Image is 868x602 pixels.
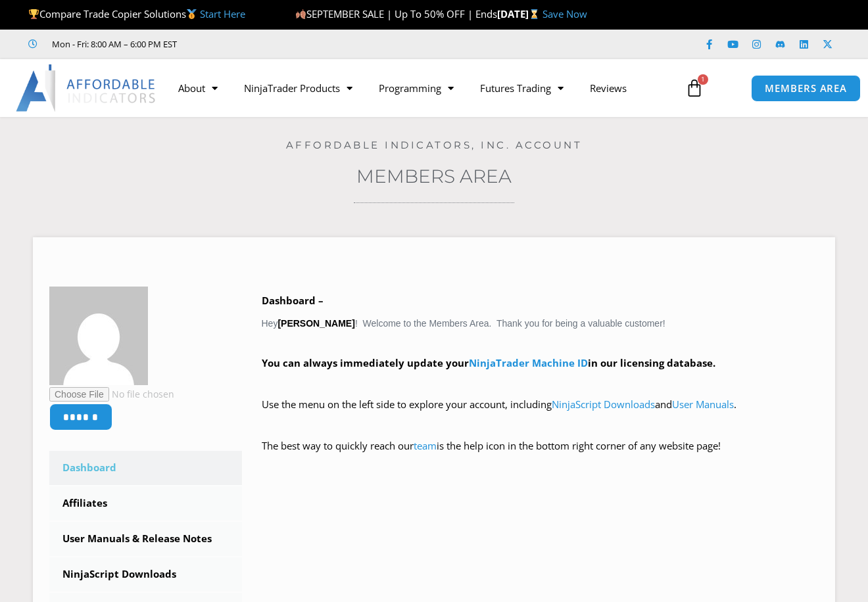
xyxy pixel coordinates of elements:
a: About [165,73,231,103]
a: Members Area [356,165,512,187]
a: NinjaTrader Products [231,73,366,103]
a: NinjaScript Downloads [49,557,242,591]
a: Affordable Indicators, Inc. Account [286,139,583,151]
img: 🏆 [29,9,39,19]
img: 🥇 [187,9,197,19]
img: 306a39d853fe7ca0a83b64c3a9ab38c2617219f6aea081d20322e8e32295346b [49,287,148,385]
a: MEMBERS AREA [751,75,861,102]
a: User Manuals [672,398,734,411]
span: SEPTEMBER SALE | Up To 50% OFF | Ends [295,7,497,20]
span: Compare Trade Copier Solutions [28,7,245,20]
strong: You can always immediately update your in our licensing database. [262,356,715,369]
b: Dashboard – [262,294,324,307]
a: Futures Trading [467,73,577,103]
a: NinjaTrader Machine ID [469,356,588,369]
iframe: Customer reviews powered by Trustpilot [195,37,393,51]
a: Dashboard [49,451,242,485]
img: LogoAI | Affordable Indicators – NinjaTrader [16,64,157,112]
span: 1 [698,74,708,85]
a: Affiliates [49,486,242,521]
span: MEMBERS AREA [765,83,847,93]
img: ⌛ [529,9,539,19]
a: Reviews [577,73,640,103]
strong: [DATE] [497,7,542,20]
p: Use the menu on the left side to explore your account, including and . [262,396,819,432]
a: NinjaScript Downloads [552,398,655,411]
div: Hey ! Welcome to the Members Area. Thank you for being a valuable customer! [262,292,819,474]
strong: [PERSON_NAME] [277,318,354,329]
a: User Manuals & Release Notes [49,522,242,556]
nav: Menu [165,73,677,103]
a: Save Now [542,7,587,20]
a: 1 [665,69,723,107]
span: Mon - Fri: 8:00 AM – 6:00 PM EST [49,36,177,52]
img: 🍂 [296,9,306,19]
a: Start Here [200,7,245,20]
a: Programming [366,73,467,103]
p: The best way to quickly reach our is the help icon in the bottom right corner of any website page! [262,437,819,474]
a: team [414,439,437,452]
